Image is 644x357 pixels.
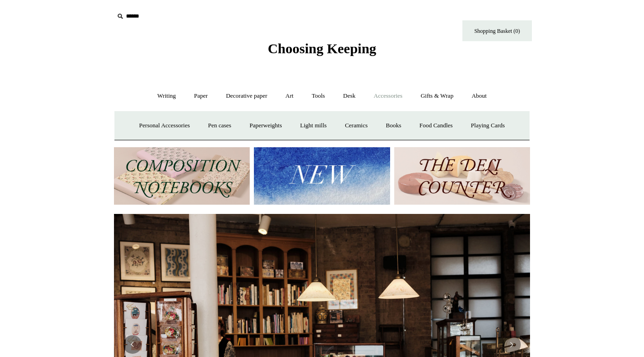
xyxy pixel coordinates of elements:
[292,113,335,138] a: Light mills
[200,113,240,138] a: Pen cases
[335,84,364,108] a: Desk
[114,147,250,205] img: 202302 Composition ledgers.jpg__PID:69722ee6-fa44-49dd-a067-31375e5d54ec
[123,335,142,354] button: Previous
[462,113,513,138] a: Playing Cards
[268,48,376,55] a: Choosing Keeping
[277,84,302,108] a: Art
[241,113,290,138] a: Paperweights
[218,84,276,108] a: Decorative paper
[411,113,461,138] a: Food Candles
[186,84,216,108] a: Paper
[463,84,495,108] a: About
[149,84,184,108] a: Writing
[378,113,410,138] a: Books
[303,84,334,108] a: Tools
[462,20,532,41] a: Shopping Basket (0)
[502,335,521,354] button: Next
[412,84,462,108] a: Gifts & Wrap
[254,147,390,205] img: New.jpg__PID:f73bdf93-380a-4a35-bcfe-7823039498e1
[131,113,198,138] a: Personal Accessories
[366,84,411,108] a: Accessories
[268,41,376,56] span: Choosing Keeping
[336,113,376,138] a: Ceramics
[394,147,530,205] img: The Deli Counter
